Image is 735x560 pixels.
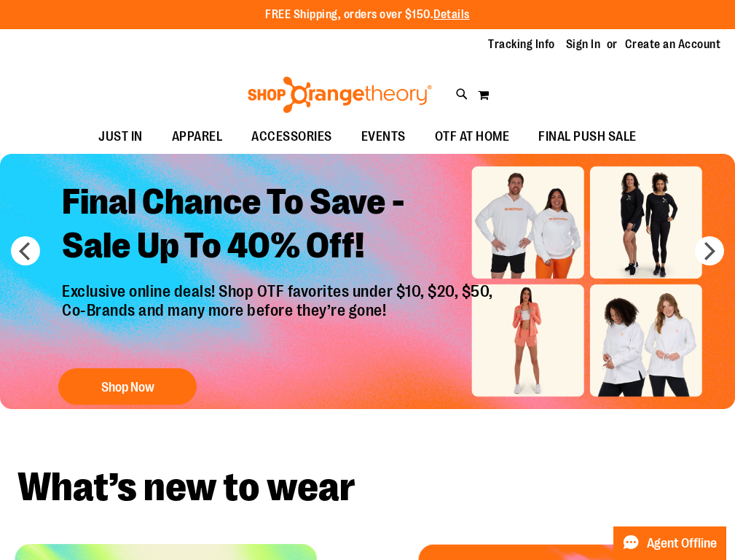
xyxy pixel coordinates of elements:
span: EVENTS [361,120,406,153]
span: ACCESSORIES [251,120,332,153]
a: EVENTS [347,120,420,154]
button: prev [11,236,40,265]
span: JUST IN [98,120,143,153]
a: FINAL PUSH SALE [524,120,651,154]
img: Shop Orangetheory [245,77,434,113]
a: Final Chance To Save -Sale Up To 40% Off! Exclusive online deals! Shop OTF favorites under $10, $... [51,169,508,412]
a: JUST IN [84,120,157,154]
h2: Final Chance To Save - Sale Up To 40% Off! [51,169,508,282]
a: Create an Account [625,36,721,52]
button: Agent Offline [613,526,726,560]
button: next [695,236,724,265]
a: ACCESSORIES [237,120,347,154]
a: Tracking Info [488,36,555,52]
p: FREE Shipping, orders over $150. [265,7,470,23]
span: Agent Offline [647,537,717,551]
p: Exclusive online deals! Shop OTF favorites under $10, $20, $50, Co-Brands and many more before th... [51,282,508,354]
a: Details [433,8,470,21]
span: FINAL PUSH SALE [538,120,637,153]
a: OTF AT HOME [420,120,524,154]
a: APPAREL [157,120,237,154]
button: Shop Now [58,368,197,405]
span: OTF AT HOME [435,120,510,153]
span: APPAREL [172,120,223,153]
a: Sign In [566,36,601,52]
h2: What’s new to wear [17,467,718,507]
